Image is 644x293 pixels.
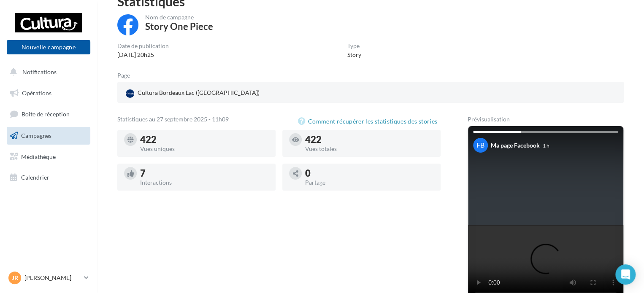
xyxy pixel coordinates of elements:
[543,142,549,149] div: 1 h
[5,127,92,145] a: Campagnes
[22,110,70,118] span: Boîte de réception
[12,274,18,282] span: JR
[21,153,56,160] span: Médiathèque
[21,132,51,139] span: Campagnes
[145,14,213,20] div: Nom de campagne
[7,40,90,54] button: Nouvelle campagne
[491,141,540,150] div: Ma page Facebook
[24,274,81,282] p: [PERSON_NAME]
[305,180,434,185] div: Partage
[22,68,57,75] span: Notifications
[305,135,434,144] div: 422
[468,116,624,122] div: Prévisualisation
[117,51,169,59] div: [DATE] 20h25
[5,169,92,186] a: Calendrier
[117,73,137,78] div: Page
[145,22,213,31] div: Story One Piece
[5,63,89,81] button: Notifications
[5,105,92,123] a: Boîte de réception
[5,84,92,102] a: Opérations
[140,135,269,144] div: 422
[140,180,269,185] div: Interactions
[305,169,434,178] div: 0
[298,116,441,126] button: Comment récupérer les statistiques des stories
[347,51,361,59] div: Story
[7,270,90,286] a: JR [PERSON_NAME]
[117,43,169,49] div: Date de publication
[615,264,636,285] div: Open Intercom Messenger
[140,169,269,178] div: 7
[140,146,269,152] div: Vues uniques
[21,174,49,181] span: Calendrier
[124,87,261,99] div: Cultura Bordeaux Lac ([GEOGRAPHIC_DATA])
[124,87,288,99] a: Cultura Bordeaux Lac ([GEOGRAPHIC_DATA])
[347,43,361,49] div: Type
[473,138,488,153] div: FB
[117,116,298,126] div: Statistiques au 27 septembre 2025 - 11h09
[305,146,434,152] div: Vues totales
[22,89,51,97] span: Opérations
[5,148,92,166] a: Médiathèque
